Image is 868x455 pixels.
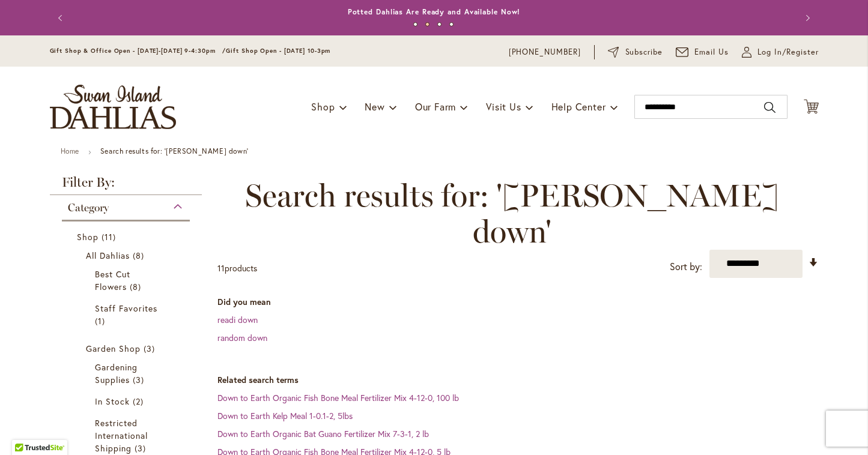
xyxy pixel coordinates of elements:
a: Home [61,146,79,155]
label: Sort by: [670,256,702,278]
span: Gardening Supplies [95,361,138,385]
span: 8 [130,280,144,293]
a: In Stock [95,395,160,408]
span: 3 [133,373,147,386]
span: Staff Favorites [95,303,158,314]
span: Subscribe [625,46,663,58]
button: Previous [50,6,74,30]
span: Best Cut Flowers [95,268,130,292]
dt: Related search terms [217,374,819,386]
span: Restricted International Shipping [95,417,148,454]
span: 3 [144,342,158,355]
span: 11 [102,231,119,243]
span: 2 [133,395,147,408]
a: readi down [217,314,258,325]
span: In Stock [95,396,130,407]
span: Garden Shop [86,343,141,354]
span: Log In/Register [757,46,819,58]
a: Email Us [676,46,729,58]
a: Log In/Register [742,46,819,58]
span: 11 [217,262,225,274]
button: 3 of 4 [437,22,442,26]
span: All Dahlias [86,250,130,261]
a: Best Cut Flowers [95,268,160,293]
span: Shop [77,231,99,243]
span: Visit Us [486,100,521,113]
strong: Search results for: '[PERSON_NAME] down' [100,146,249,155]
span: Email Us [694,46,729,58]
span: 3 [135,442,149,454]
span: New [365,100,384,113]
a: Subscribe [608,46,663,58]
span: Gift Shop Open - [DATE] 10-3pm [226,47,330,55]
iframe: Launch Accessibility Center [9,412,43,446]
a: Down to Earth Kelp Meal 1-0.1-2, 5lbs [217,410,353,421]
button: 4 of 4 [449,22,454,26]
dt: Did you mean [217,296,819,308]
a: store logo [50,85,176,129]
span: Our Farm [415,100,456,113]
a: [PHONE_NUMBER] [509,46,581,58]
button: 2 of 4 [425,22,429,26]
a: Down to Earth Organic Fish Bone Meal Fertilizer Mix 4-12-0, 100 lb [217,392,459,403]
a: Restricted International Shipping [95,417,160,454]
a: Gardening Supplies [95,361,160,386]
button: Next [795,6,819,30]
span: Shop [311,100,335,113]
a: Potted Dahlias Are Ready and Available Now! [348,7,521,16]
a: Garden Shop [86,342,169,355]
a: random down [217,332,267,343]
span: Search results for: '[PERSON_NAME] down' [217,178,807,250]
span: Category [68,201,109,214]
span: Help Center [551,100,606,113]
a: Shop [77,231,178,243]
a: Staff Favorites [95,302,160,327]
span: Gift Shop & Office Open - [DATE]-[DATE] 9-4:30pm / [50,47,226,55]
a: Down to Earth Organic Bat Guano Fertilizer Mix 7-3-1, 2 lb [217,428,429,439]
strong: Filter By: [50,176,202,195]
a: All Dahlias [86,249,169,262]
p: products [217,259,257,278]
button: 1 of 4 [413,22,417,26]
span: 8 [133,249,147,262]
span: 1 [95,315,108,327]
